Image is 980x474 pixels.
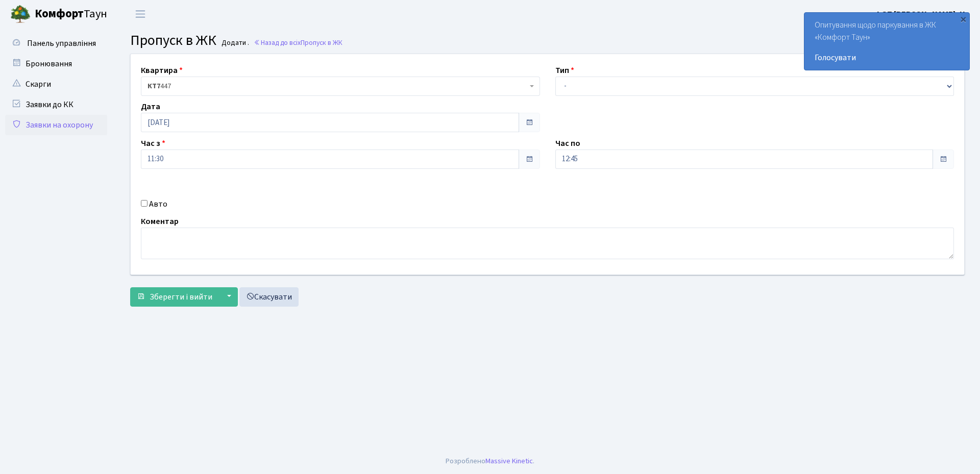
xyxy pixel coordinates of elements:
a: Бронювання [5,54,107,74]
div: Розроблено . [446,456,534,467]
div: × [958,14,968,24]
span: Таун [35,6,107,23]
button: Переключити навігацію [128,6,153,22]
b: ФОП [PERSON_NAME]. Н. [875,9,968,20]
a: Голосувати [815,52,959,64]
b: КТ7 [148,81,160,91]
span: <b>КТ7</b>&nbsp;&nbsp;&nbsp;447 [148,81,527,91]
b: Комфорт [35,6,84,22]
img: logo.png [10,4,31,24]
label: Квартира [141,64,183,77]
a: Заявки до КК [5,94,107,115]
span: <b>КТ7</b>&nbsp;&nbsp;&nbsp;447 [141,77,540,96]
label: Тип [555,64,574,77]
label: Час по [555,137,580,149]
span: Пропуск в ЖК [301,38,342,47]
small: Додати . [219,39,249,47]
a: ФОП [PERSON_NAME]. Н. [875,8,968,20]
a: Панель управління [5,33,107,54]
a: Заявки на охорону [5,115,107,135]
div: Опитування щодо паркування в ЖК «Комфорт Таун» [804,13,969,70]
a: Назад до всіхПропуск в ЖК [254,38,342,47]
button: Зберегти і вийти [130,287,219,307]
a: Скасувати [239,287,299,307]
label: Час з [141,137,165,149]
label: Коментар [141,215,179,228]
a: Massive Kinetic [485,456,533,466]
label: Дата [141,101,160,113]
a: Скарги [5,74,107,94]
span: Пропуск в ЖК [130,30,216,51]
span: Панель управління [27,38,96,49]
span: Зберегти і вийти [150,291,212,303]
label: Авто [149,198,167,210]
